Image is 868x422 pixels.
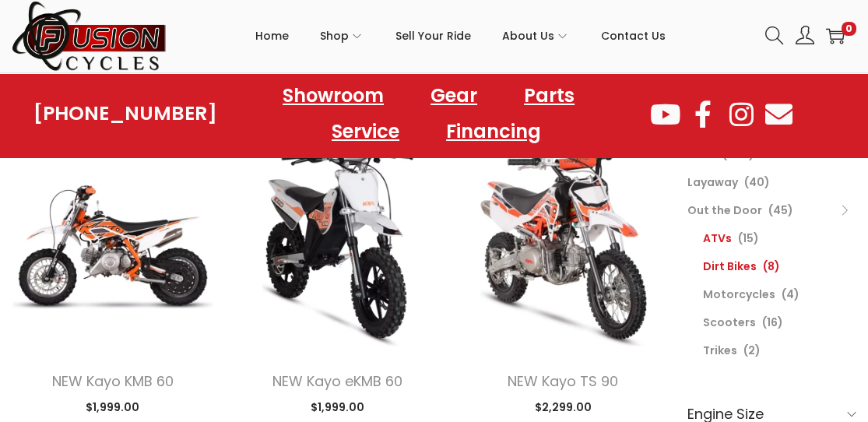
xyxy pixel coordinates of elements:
span: Home [255,16,289,55]
a: Gear [415,78,493,114]
span: (45) [768,202,793,218]
a: Dirt Bikes [703,258,757,274]
span: 1,999.00 [86,399,139,415]
a: Showroom [267,78,399,114]
span: Shop [320,16,349,55]
a: Sell Your Ride [395,1,471,71]
span: $ [311,399,318,415]
a: Scooters [703,315,756,330]
a: Parts [508,78,590,114]
a: [PHONE_NUMBER] [33,103,217,125]
a: Trikes [703,343,737,358]
a: NEW Kayo KMB 60 [52,371,174,391]
span: (2) [743,343,761,358]
span: Contact Us [601,16,666,55]
span: Sell Your Ride [395,16,471,55]
a: Home [255,1,289,71]
a: Financing [430,114,557,149]
a: 0 [826,26,845,45]
span: 2,299.00 [535,399,592,415]
span: (15) [738,230,759,246]
a: Service [316,114,415,149]
span: 1,999.00 [311,399,364,415]
span: $ [86,399,93,415]
a: Contact Us [601,1,666,71]
span: $ [535,399,542,415]
a: Out the Door [687,202,762,218]
a: Layaway [687,174,738,190]
a: Shop [320,1,364,71]
a: About Us [502,1,570,71]
span: (16) [762,315,783,330]
span: About Us [502,16,554,55]
a: NEW Kayo eKMB 60 [272,371,402,391]
span: (4) [782,287,799,302]
span: (40) [744,174,770,190]
span: (8) [763,258,780,274]
a: NEW Kayo TS 90 [508,371,618,391]
a: Motorcycles [703,287,775,302]
a: ATVs [703,230,732,246]
nav: Menu [217,78,648,149]
nav: Primary navigation [167,1,754,71]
